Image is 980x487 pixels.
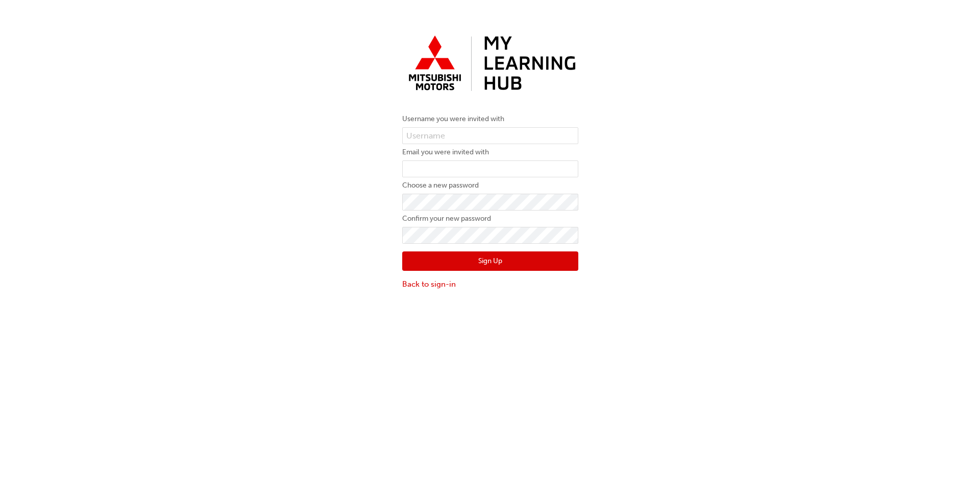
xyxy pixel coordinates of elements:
[402,251,578,271] button: Sign Up
[402,279,578,290] a: Back to sign-in
[402,113,578,125] label: Username you were invited with
[402,127,578,145] input: Username
[402,146,578,158] label: Email you were invited with
[402,179,578,192] label: Choose a new password
[402,31,578,98] img: mmal
[402,213,578,225] label: Confirm your new password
